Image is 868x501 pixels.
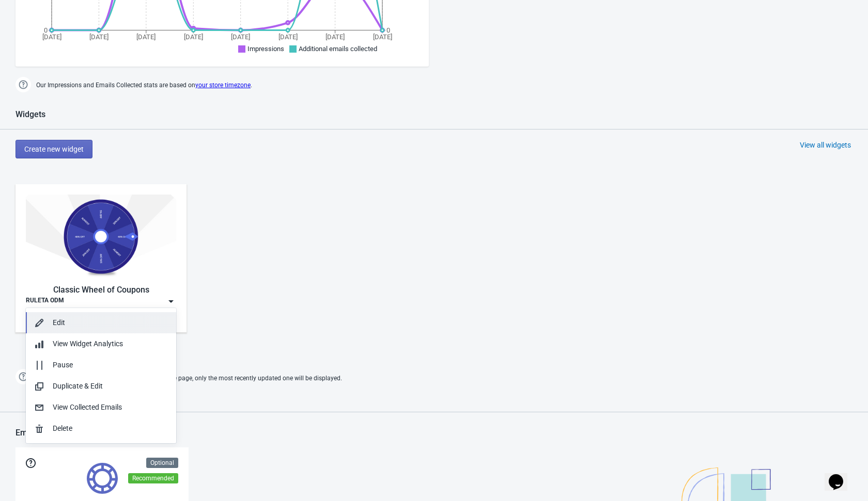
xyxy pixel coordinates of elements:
div: Edit [53,317,168,328]
img: tokens.svg [87,463,118,494]
div: View Collected Emails [53,402,168,413]
div: View all widgets [800,140,851,150]
img: classic_game.jpg [26,195,176,279]
div: RULETA ODM [26,296,64,306]
button: Create new widget [16,140,92,158]
button: Pause [26,354,176,376]
span: If two Widgets are enabled and targeting the same page, only the most recently updated one will b... [36,370,342,387]
div: Delete [53,423,168,434]
div: Duplicate & Edit [53,381,168,392]
tspan: [DATE] [136,33,156,41]
iframe: chat widget [825,460,858,491]
img: dropdown.png [166,296,176,306]
tspan: [DATE] [231,33,250,41]
button: View Widget Analytics [26,333,176,354]
tspan: 0 [386,26,390,34]
tspan: [DATE] [278,33,298,41]
tspan: [DATE] [89,33,109,41]
button: View Collected Emails [26,397,176,418]
button: Delete [26,418,176,439]
tspan: [DATE] [326,33,345,41]
span: Impressions [247,45,284,53]
div: Optional [146,458,178,468]
button: Duplicate & Edit [26,376,176,397]
span: Create new widget [24,145,84,153]
tspan: [DATE] [373,33,392,41]
tspan: 0 [44,26,48,34]
div: Recommended [128,473,178,483]
img: help.png [16,77,31,92]
tspan: [DATE] [42,33,61,41]
div: Classic Wheel of Coupons [26,284,176,296]
span: Additional emails collected [299,45,377,53]
tspan: [DATE] [184,33,203,41]
span: Our Impressions and Emails Collected stats are based on . [36,77,252,94]
img: help.png [16,369,31,384]
a: your store timezone [195,82,251,89]
div: Pause [53,360,168,370]
button: Edit [26,312,176,333]
span: View Widget Analytics [53,340,123,348]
